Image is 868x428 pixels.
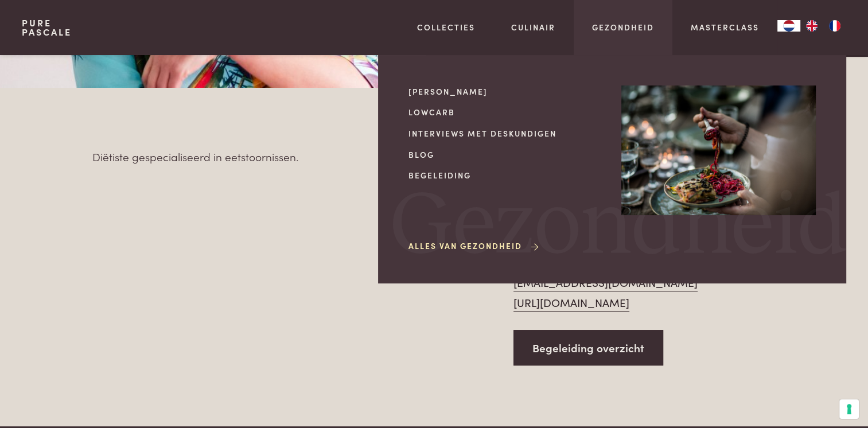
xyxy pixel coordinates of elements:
[408,106,603,118] a: Lowcarb
[408,127,603,139] a: Interviews met deskundigen
[390,183,848,271] span: Gezondheid
[777,20,846,32] aside: Language selected: Nederlands
[513,294,629,312] a: [URL][DOMAIN_NAME]
[408,240,540,252] a: Alles van Gezondheid
[800,20,823,32] a: EN
[92,149,425,165] p: Diëtiste gespecialiseerd in eetstoornissen.
[823,20,846,32] a: FR
[777,20,800,32] div: Language
[408,149,603,161] a: Blog
[22,18,72,37] a: PurePascale
[592,21,654,33] a: Gezondheid
[800,20,846,32] ul: Language list
[839,399,859,419] button: Uw voorkeuren voor toestemming voor trackingtechnologieën
[621,85,816,215] img: Gezondheid
[777,20,800,32] a: NL
[511,21,555,33] a: Culinair
[513,330,663,366] a: Begeleiding overzicht
[408,169,603,181] a: Begeleiding
[417,21,475,33] a: Collecties
[408,85,603,98] a: [PERSON_NAME]
[691,21,759,33] a: Masterclass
